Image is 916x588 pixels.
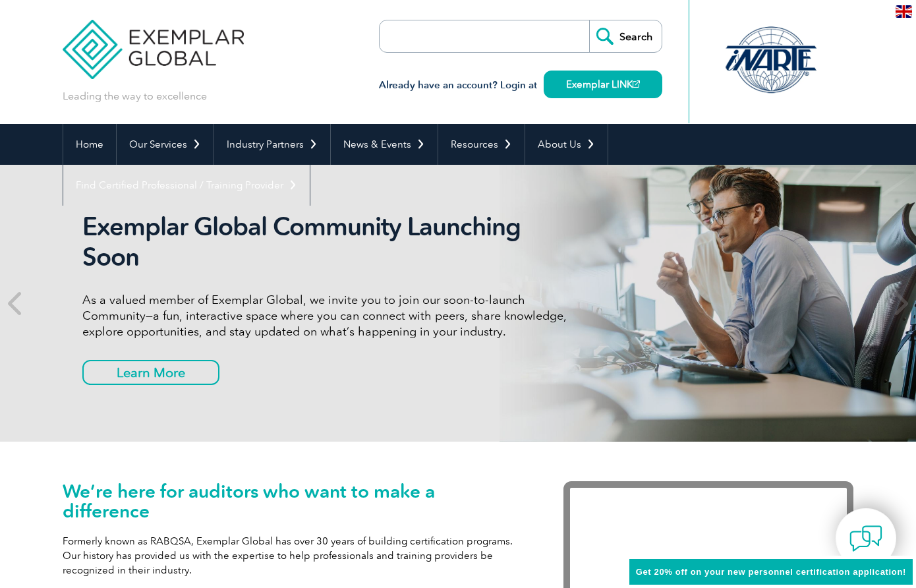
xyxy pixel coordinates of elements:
[636,567,906,577] span: Get 20% off on your new personnel certification application!
[63,165,310,206] a: Find Certified Professional / Training Provider
[633,80,640,88] img: open_square.png
[214,124,330,165] a: Industry Partners
[63,124,116,165] a: Home
[849,522,882,555] img: contact-chat.png
[379,77,662,94] h3: Already have an account? Login at
[63,534,524,577] p: Formerly known as RABQSA, Exemplar Global has over 30 years of building certification programs. O...
[63,481,524,521] h1: We’re here for auditors who want to make a difference
[63,89,207,103] p: Leading the way to excellence
[525,124,608,165] a: About Us
[117,124,214,165] a: Our Services
[82,360,219,385] a: Learn More
[82,212,577,272] h2: Exemplar Global Community Launching Soon
[82,292,577,339] p: As a valued member of Exemplar Global, we invite you to join our soon-to-launch Community—a fun, ...
[896,5,912,18] img: en
[331,124,438,165] a: News & Events
[438,124,525,165] a: Resources
[544,71,662,98] a: Exemplar LINK
[589,20,662,52] input: Search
